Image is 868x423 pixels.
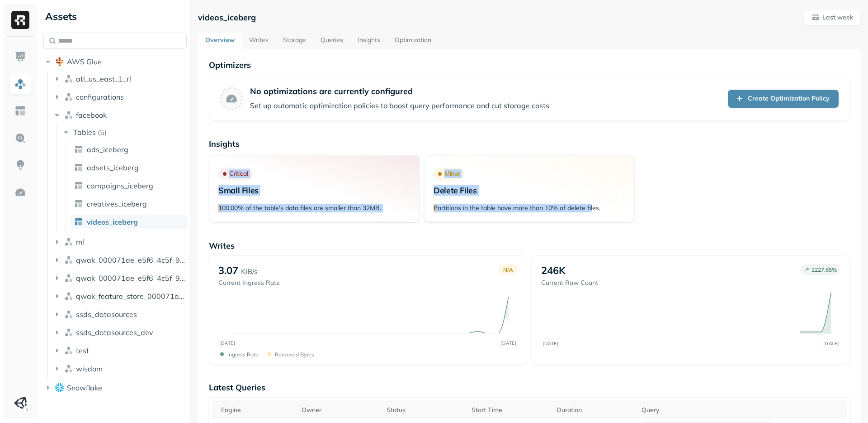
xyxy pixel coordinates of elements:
[43,54,187,69] button: AWS Glue
[67,383,102,392] span: Snowflake
[67,57,102,66] span: AWS Glue
[71,160,188,175] a: adsets_iceberg
[275,351,314,358] p: Removed bytes
[55,383,64,392] img: root
[811,266,837,273] p: 2227.65 %
[14,132,26,144] img: Query Explorer
[61,125,188,139] button: Tables(5)
[11,11,29,29] img: Ryft
[76,292,187,301] span: qwak_feature_store_000071ae_e5f6_4c5f_97ab_2b533d00d294
[76,364,103,373] span: wisdom
[52,307,187,322] button: ssds_datasources
[209,60,850,70] p: Optimizers
[501,340,517,346] tspan: [DATE]
[218,185,410,196] p: Small Files
[52,72,187,86] button: atl_us_east_1_rl
[198,12,256,23] p: videos_iceberg
[52,271,187,285] button: qwak_000071ae_e5f6_4c5f_97ab_2b533d00d294_analytics_data_view
[64,328,73,337] img: namespace
[76,237,84,246] span: ml
[64,346,73,355] img: namespace
[52,325,187,340] button: ssds_datasources_dev
[76,274,187,283] span: qwak_000071ae_e5f6_4c5f_97ab_2b533d00d294_analytics_data_view
[52,108,187,122] button: facebook
[52,235,187,249] button: ml
[76,255,187,264] span: qwak_000071ae_e5f6_4c5f_97ab_2b533d00d294_analytics_data
[434,204,625,212] p: Partitions in the table have more than 10% of delete files.
[55,57,64,66] img: root
[76,328,153,337] span: ssds_datasources_dev
[14,51,26,62] img: Dashboard
[74,199,83,208] img: table
[227,351,259,358] p: Ingress Rate
[64,274,73,283] img: namespace
[64,111,73,120] img: namespace
[14,159,26,171] img: Insights
[87,163,139,172] span: adsets_iceberg
[71,215,188,229] a: videos_iceberg
[218,204,410,212] p: 100.00% of the table's data files are smaller than 32MB.
[444,169,460,178] p: Minor
[52,253,187,267] button: qwak_000071ae_e5f6_4c5f_97ab_2b533d00d294_analytics_data
[14,187,26,198] img: Optimization
[64,364,73,373] img: namespace
[52,343,187,358] button: test
[218,264,238,277] p: 3.07
[43,9,187,24] div: Assets
[542,341,558,346] tspan: [DATE]
[71,142,188,157] a: ads_iceberg
[14,397,27,409] img: Unity
[221,406,292,414] div: Engine
[43,380,187,395] button: Snowflake
[503,266,513,273] p: N/A
[76,74,131,83] span: atl_us_east_1_rl
[387,406,462,414] div: Status
[74,217,83,226] img: table
[229,169,248,178] p: Critical
[823,341,839,346] tspan: [DATE]
[642,406,842,414] div: Query
[64,310,73,319] img: namespace
[74,163,83,172] img: table
[64,255,73,264] img: namespace
[209,139,850,149] p: Insights
[14,78,26,90] img: Assets
[71,197,188,211] a: creatives_iceberg
[64,92,73,101] img: namespace
[76,92,124,101] span: configurations
[73,128,96,137] span: Tables
[804,9,861,25] button: Last week
[387,33,439,49] a: Optimization
[52,361,187,376] button: wisdom
[250,100,549,111] p: Set up automatic optimization policies to boost query performance and cut storage costs
[52,289,187,303] button: qwak_feature_store_000071ae_e5f6_4c5f_97ab_2b533d00d294
[52,90,187,104] button: configurations
[87,145,128,154] span: ads_iceberg
[541,264,566,277] p: 246K
[14,105,26,117] img: Asset Explorer
[241,266,258,277] p: KiB/s
[728,90,839,108] a: Create Optimization Policy
[87,199,147,208] span: creatives_iceberg
[87,217,138,226] span: videos_iceberg
[250,86,549,96] p: No optimizations are currently configured
[313,33,350,49] a: Queries
[87,181,153,190] span: campaigns_iceberg
[557,406,632,414] div: Duration
[64,74,73,83] img: namespace
[74,145,83,154] img: table
[822,13,853,22] p: Last week
[98,128,107,137] p: ( 5 )
[71,178,188,193] a: campaigns_iceberg
[350,33,387,49] a: Insights
[541,279,598,287] p: Current Row Count
[76,111,107,120] span: facebook
[302,406,377,414] div: Owner
[276,33,313,49] a: Storage
[76,310,137,319] span: ssds_datasources
[74,181,83,190] img: table
[220,340,236,346] tspan: [DATE]
[209,382,850,393] p: Latest Queries
[434,185,625,196] p: Delete Files
[218,279,280,287] p: Current Ingress Rate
